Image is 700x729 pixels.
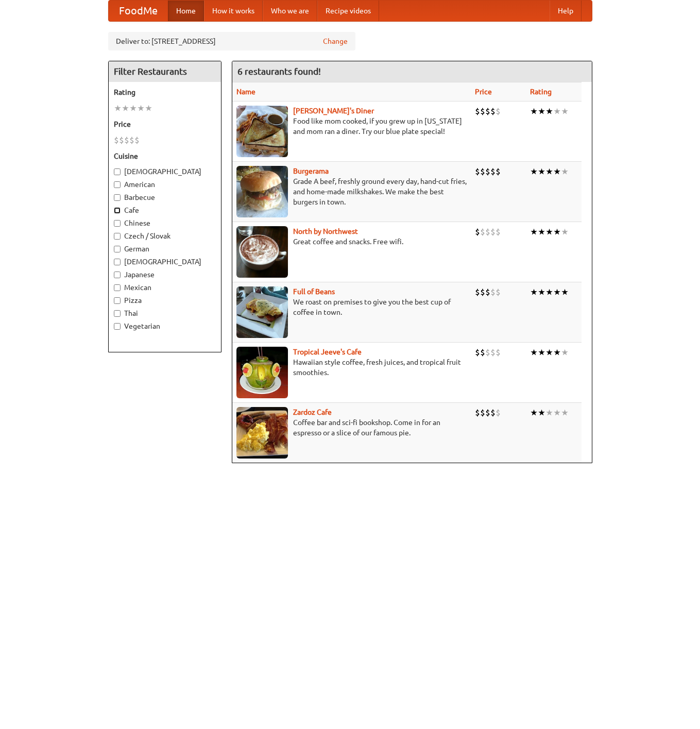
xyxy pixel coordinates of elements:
[293,287,335,296] a: Full of Beans
[114,87,216,97] h5: Rating
[530,286,538,298] li: ★
[480,407,485,418] li: $
[293,227,358,235] a: North by Northwest
[485,407,490,418] li: $
[114,282,216,293] label: Mexican
[236,166,288,217] img: burgerama.jpg
[475,407,480,418] li: $
[553,106,561,117] li: ★
[236,286,288,338] img: beans.jpg
[114,295,216,306] label: Pizza
[114,205,216,215] label: Cafe
[114,179,216,190] label: American
[561,226,569,238] li: ★
[553,166,561,177] li: ★
[114,244,216,254] label: German
[538,166,545,177] li: ★
[561,407,569,418] li: ★
[545,226,553,238] li: ★
[236,226,288,278] img: north.jpg
[129,103,137,114] li: ★
[236,297,467,317] p: We roast on premises to give you the best cup of coffee in town.
[236,357,467,378] p: Hawaiian style coffee, fresh juices, and tropical fruit smoothies.
[553,407,561,418] li: ★
[550,1,582,21] a: Help
[530,347,538,358] li: ★
[545,347,553,358] li: ★
[114,272,121,278] input: Japanese
[114,233,121,240] input: Czech / Slovak
[114,269,216,280] label: Japanese
[236,106,288,157] img: sallys.jpg
[496,166,501,177] li: $
[530,88,552,96] a: Rating
[114,231,216,241] label: Czech / Slovak
[114,257,216,267] label: [DEMOGRAPHIC_DATA]
[496,286,501,298] li: $
[108,32,355,50] div: Deliver to: [STREET_ADDRESS]
[204,1,263,21] a: How it works
[114,192,216,202] label: Barbecue
[119,134,124,146] li: $
[553,226,561,238] li: ★
[236,236,467,247] p: Great coffee and snacks. Free wifi.
[293,348,362,356] a: Tropical Jeeve's Cafe
[114,259,121,265] input: [DEMOGRAPHIC_DATA]
[490,166,496,177] li: $
[538,347,545,358] li: ★
[475,166,480,177] li: $
[263,1,317,21] a: Who we are
[109,1,168,21] a: FoodMe
[545,407,553,418] li: ★
[490,347,496,358] li: $
[236,116,467,137] p: Food like mom cooked, if you grew up in [US_STATE] and mom ran a diner. Try our blue plate special!
[114,207,121,214] input: Cafe
[553,347,561,358] li: ★
[530,226,538,238] li: ★
[114,119,216,129] h5: Price
[490,407,496,418] li: $
[129,134,134,146] li: $
[114,218,216,228] label: Chinese
[475,347,480,358] li: $
[485,106,490,117] li: $
[236,407,288,459] img: zardoz.jpg
[236,88,255,96] a: Name
[168,1,204,21] a: Home
[475,88,492,96] a: Price
[485,226,490,238] li: $
[114,151,216,161] h5: Cuisine
[323,36,348,46] a: Change
[496,347,501,358] li: $
[538,407,545,418] li: ★
[538,286,545,298] li: ★
[496,407,501,418] li: $
[561,106,569,117] li: ★
[134,134,140,146] li: $
[114,103,122,114] li: ★
[530,106,538,117] li: ★
[545,166,553,177] li: ★
[561,347,569,358] li: ★
[490,106,496,117] li: $
[137,103,145,114] li: ★
[538,226,545,238] li: ★
[114,297,121,304] input: Pizza
[293,107,374,115] a: [PERSON_NAME]'s Diner
[114,134,119,146] li: $
[561,286,569,298] li: ★
[490,286,496,298] li: $
[114,323,121,330] input: Vegetarian
[114,310,121,317] input: Thai
[475,106,480,117] li: $
[317,1,379,21] a: Recipe videos
[530,166,538,177] li: ★
[480,166,485,177] li: $
[561,166,569,177] li: ★
[114,194,121,201] input: Barbecue
[122,103,129,114] li: ★
[475,226,480,238] li: $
